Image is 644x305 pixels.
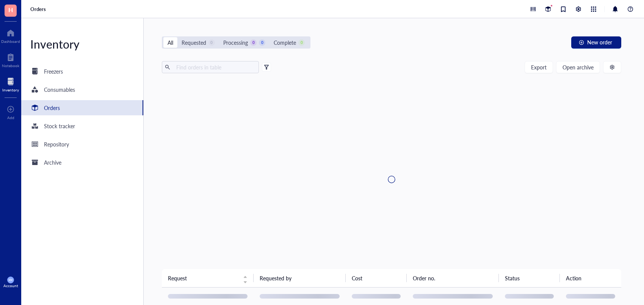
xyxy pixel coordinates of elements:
[44,85,75,94] div: Consumables
[44,158,61,167] div: Archive
[274,38,296,47] div: Complete
[162,269,254,287] th: Request
[173,61,256,73] input: Find orders in table
[168,38,173,47] div: All
[525,61,553,73] button: Export
[407,269,498,287] th: Order no.
[3,283,18,288] div: Account
[1,39,20,44] div: Dashboard
[223,38,248,47] div: Processing
[2,88,19,92] div: Inventory
[587,39,612,45] span: New order
[563,64,594,70] span: Open archive
[2,51,19,68] a: Notebook
[259,39,265,46] div: 0
[346,269,407,287] th: Cost
[8,5,13,14] span: H
[250,39,257,46] div: 0
[21,64,143,79] a: Freezers
[44,67,63,75] div: Freezers
[556,61,600,73] button: Open archive
[21,137,143,152] a: Repository
[298,39,305,46] div: 0
[182,38,206,47] div: Requested
[7,115,14,120] div: Add
[162,36,310,49] div: segmented control
[9,278,13,281] span: KM
[30,6,47,13] a: Orders
[21,82,143,97] a: Consumables
[21,118,143,134] a: Stock tracker
[499,269,560,287] th: Status
[168,274,238,282] span: Request
[21,36,143,52] div: Inventory
[560,269,621,287] th: Action
[208,39,215,46] div: 0
[21,100,143,115] a: Orders
[1,27,20,44] a: Dashboard
[571,36,621,49] button: New order
[44,104,60,112] div: Orders
[44,122,75,130] div: Stock tracker
[531,64,547,70] span: Export
[44,140,69,148] div: Repository
[254,269,345,287] th: Requested by
[2,63,19,68] div: Notebook
[21,155,143,170] a: Archive
[2,75,19,92] a: Inventory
